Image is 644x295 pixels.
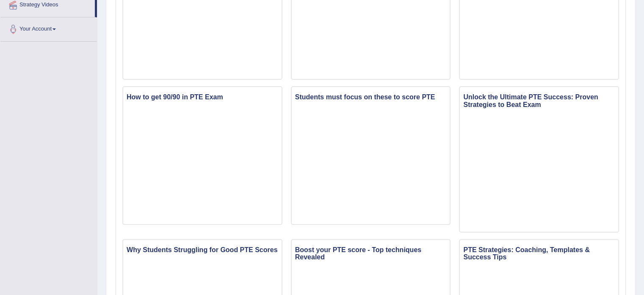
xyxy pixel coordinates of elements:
[123,91,282,103] h3: How to get 90/90 in PTE Exam
[292,244,450,263] h3: Boost your PTE score - Top techniques Revealed
[0,17,97,39] a: Your Account
[292,91,450,103] h3: Students must focus on these to score PTE
[123,244,282,256] h3: Why Students Struggling for Good PTE Scores
[460,91,618,110] h3: Unlock the Ultimate PTE Success: Proven Strategies to Beat Exam
[460,244,618,263] h3: PTE Strategies: Coaching, Templates & Success Tips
